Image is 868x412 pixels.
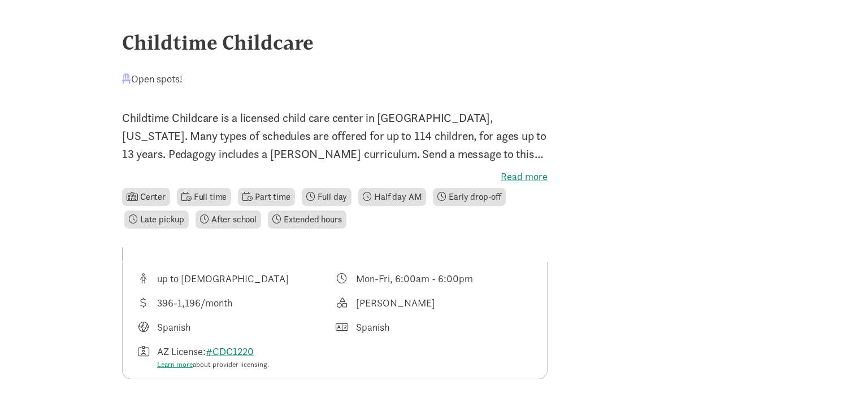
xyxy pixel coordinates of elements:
li: Full day [302,188,352,206]
label: Read more [122,170,548,183]
div: This provider's education philosophy [335,295,534,310]
div: Childtime Childcare [122,27,746,58]
div: [PERSON_NAME] [356,295,435,310]
li: Early drop-off [433,188,506,206]
li: After school [196,211,261,229]
li: Extended hours [268,211,346,229]
div: Mon-Fri, 6:00am - 6:00pm [356,271,473,286]
li: Half day AM [358,188,426,206]
div: up to [DEMOGRAPHIC_DATA] [157,271,289,286]
li: Part time [238,188,294,206]
li: Center [122,188,170,206]
li: Full time [177,188,231,206]
a: Learn more [157,360,193,369]
div: AZ License: [157,344,269,370]
div: License number [136,344,335,370]
div: Open spots! [122,71,183,86]
div: 396-1,196/month [157,295,232,310]
div: Spanish [157,319,190,335]
div: about provider licensing. [157,359,269,370]
div: Spanish [356,319,389,335]
p: Childtime Childcare is a licensed child care center in [GEOGRAPHIC_DATA], [US_STATE]. Many types ... [122,109,548,163]
div: Languages spoken [335,319,534,335]
a: #CDC1220 [206,345,254,358]
li: Late pickup [124,211,189,229]
div: Average tuition for this program [136,295,335,310]
div: Age range for children that this provider cares for [136,271,335,286]
div: Languages taught [136,319,335,335]
div: Class schedule [335,271,534,286]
